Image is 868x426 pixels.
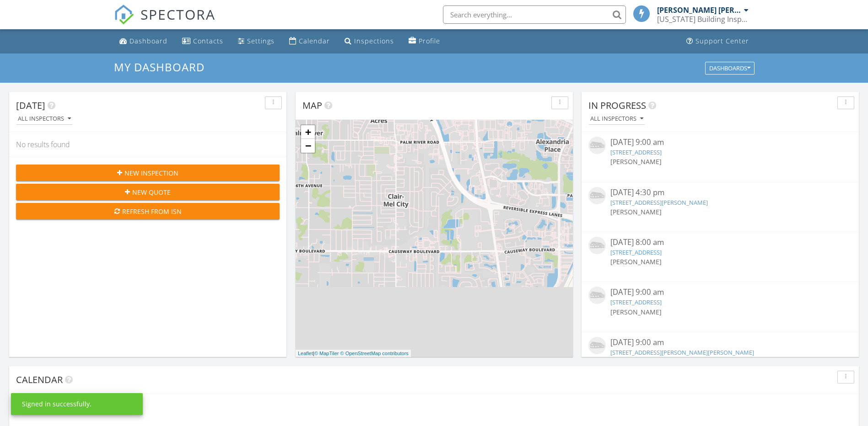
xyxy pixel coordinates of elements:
a: [STREET_ADDRESS][PERSON_NAME] [610,198,708,207]
input: Search everything... [443,5,626,24]
a: Inspections [341,33,398,50]
div: Florida Building Inspection Group [657,15,749,24]
div: Refresh from ISN [23,207,272,216]
span: [PERSON_NAME] [610,257,662,266]
span: [PERSON_NAME] [610,157,662,166]
button: Dashboards [705,62,755,75]
div: [DATE] 9:00 am [610,287,830,298]
div: Support Center [695,37,749,45]
div: [PERSON_NAME] [PERSON_NAME] [657,5,742,15]
div: | [296,350,411,357]
img: house-placeholder-square-ca63347ab8c70e15b013bc22427d3df0f7f082c62ce06d78aee8ec4e70df452f.jpg [588,237,606,254]
button: New Inspection [16,165,280,181]
a: [DATE] 8:00 am [STREET_ADDRESS] [PERSON_NAME] [588,237,852,277]
a: Dashboard [116,33,171,50]
a: Profile [405,33,444,50]
img: house-placeholder-square-ca63347ab8c70e15b013bc22427d3df0f7f082c62ce06d78aee8ec4e70df452f.jpg [588,187,606,204]
div: [DATE] 9:00 am [610,337,830,348]
div: Dashboard [129,37,167,45]
img: house-placeholder-square-ca63347ab8c70e15b013bc22427d3df0f7f082c62ce06d78aee8ec4e70df452f.jpg [588,287,606,304]
a: [STREET_ADDRESS] [610,148,662,156]
span: [DATE] [16,99,45,112]
div: Calendar [299,37,330,45]
span: SPECTORA [140,5,216,24]
div: Inspections [354,37,394,45]
button: All Inspectors [16,113,73,125]
span: In Progress [588,99,646,112]
span: Map [302,99,322,112]
div: All Inspectors [590,116,643,122]
img: house-placeholder-square-ca63347ab8c70e15b013bc22427d3df0f7f082c62ce06d78aee8ec4e70df452f.jpg [588,337,606,354]
span: [PERSON_NAME] [610,308,662,316]
div: No results found [9,132,286,157]
a: [DATE] 9:00 am [STREET_ADDRESS] [PERSON_NAME] [588,287,852,327]
a: Calendar [286,33,334,50]
img: The Best Home Inspection Software - Spectora [114,5,134,25]
a: [DATE] 4:30 pm [STREET_ADDRESS][PERSON_NAME] [PERSON_NAME] [588,187,852,227]
img: house-placeholder-square-ca63347ab8c70e15b013bc22427d3df0f7f082c62ce06d78aee8ec4e70df452f.jpg [588,137,606,154]
div: Dashboards [709,65,750,71]
a: [DATE] 9:00 am [STREET_ADDRESS] [PERSON_NAME] [588,137,852,177]
a: [STREET_ADDRESS] [610,298,662,306]
div: [DATE] 4:30 pm [610,187,830,198]
a: Leaflet [298,351,313,356]
div: [DATE] 9:00 am [610,137,830,148]
span: My Dashboard [114,59,205,75]
span: New Inspection [124,168,178,178]
a: [DATE] 9:00 am [STREET_ADDRESS][PERSON_NAME][PERSON_NAME] [PERSON_NAME] [588,337,852,377]
a: Contacts [178,33,227,50]
div: Contacts [193,37,223,45]
div: All Inspectors [18,116,71,122]
a: Settings [234,33,278,50]
span: Calendar [16,373,63,386]
a: [STREET_ADDRESS][PERSON_NAME][PERSON_NAME] [610,348,754,357]
a: Support Center [683,33,753,50]
a: © MapTiler [314,351,339,356]
button: Refresh from ISN [16,203,280,219]
div: Settings [247,37,275,45]
span: [PERSON_NAME] [610,208,662,216]
a: Zoom out [301,139,315,153]
div: [DATE] 8:00 am [610,237,830,248]
div: Signed in successfully. [22,399,92,409]
div: Profile [419,37,440,45]
a: [STREET_ADDRESS] [610,248,662,256]
button: All Inspectors [588,113,645,125]
a: Zoom in [301,125,315,139]
a: © OpenStreetMap contributors [340,351,409,356]
a: SPECTORA [114,12,216,32]
button: New Quote [16,184,280,200]
span: New Quote [132,187,171,197]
